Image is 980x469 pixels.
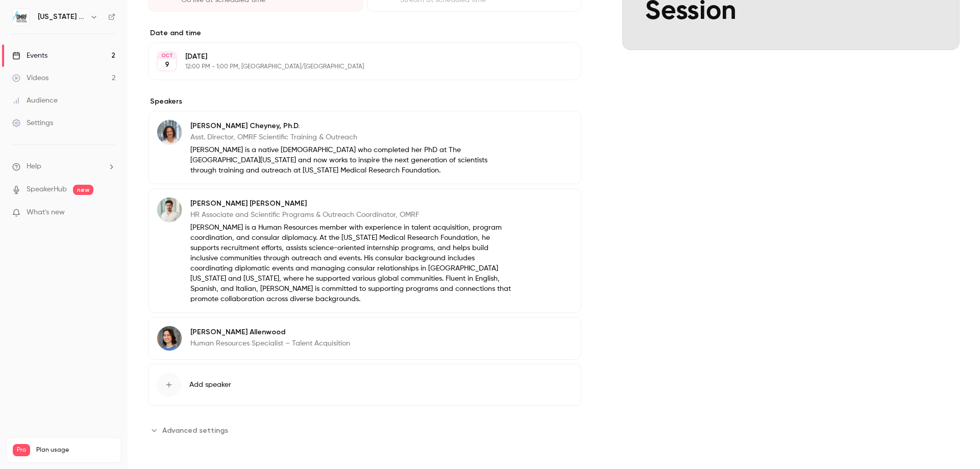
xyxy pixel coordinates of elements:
[13,9,29,25] img: Oklahoma Medical Research Foundation
[12,118,53,128] div: Settings
[190,121,515,131] p: [PERSON_NAME] Cheyney, Ph.D.
[157,120,182,144] img: Ashley Cheyney, Ph.D.
[157,326,182,351] img: Jennifer Allenwood
[189,380,231,390] span: Add speaker
[190,338,350,349] p: Human Resources Specialist – Talent Acquisition
[185,63,527,71] p: 12:00 PM - 1:00 PM, [GEOGRAPHIC_DATA]/[GEOGRAPHIC_DATA]
[190,327,350,337] p: [PERSON_NAME] Allenwood
[190,145,515,176] p: [PERSON_NAME] is a native [DEMOGRAPHIC_DATA] who completed her PhD at The [GEOGRAPHIC_DATA][US_ST...
[148,96,581,107] label: Speakers
[27,184,67,195] a: SpeakerHub
[157,198,182,222] img: J. Joel Solís
[12,95,58,106] div: Audience
[162,425,228,436] span: Advanced settings
[13,444,30,456] span: Pro
[185,52,527,62] p: [DATE]
[148,364,581,406] button: Add speaker
[148,28,581,38] label: Date and time
[12,73,48,83] div: Videos
[27,161,41,172] span: Help
[12,161,115,172] li: help-dropdown-opener
[12,51,47,61] div: Events
[190,199,515,209] p: [PERSON_NAME] [PERSON_NAME]
[38,12,86,22] h6: [US_STATE] Medical Research Foundation
[27,207,65,218] span: What's new
[148,317,581,360] div: Jennifer Allenwood[PERSON_NAME] AllenwoodHuman Resources Specialist – Talent Acquisition
[148,111,581,184] div: Ashley Cheyney, Ph.D.[PERSON_NAME] Cheyney, Ph.D.Asst. Director, OMRF Scientific Training & Outre...
[148,422,234,438] button: Advanced settings
[190,223,515,304] p: [PERSON_NAME] is a Human Resources member with experience in talent acquisition, program coordina...
[73,185,93,195] span: new
[190,210,515,220] p: HR Associate and Scientific Programs & Outreach Coordinator, OMRF
[36,446,115,454] span: Plan usage
[148,188,581,313] div: J. Joel Solís[PERSON_NAME] [PERSON_NAME]HR Associate and Scientific Programs & Outreach Coordinat...
[158,52,176,59] div: OCT
[148,422,581,438] section: Advanced settings
[190,132,515,142] p: Asst. Director, OMRF Scientific Training & Outreach
[165,60,169,70] p: 9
